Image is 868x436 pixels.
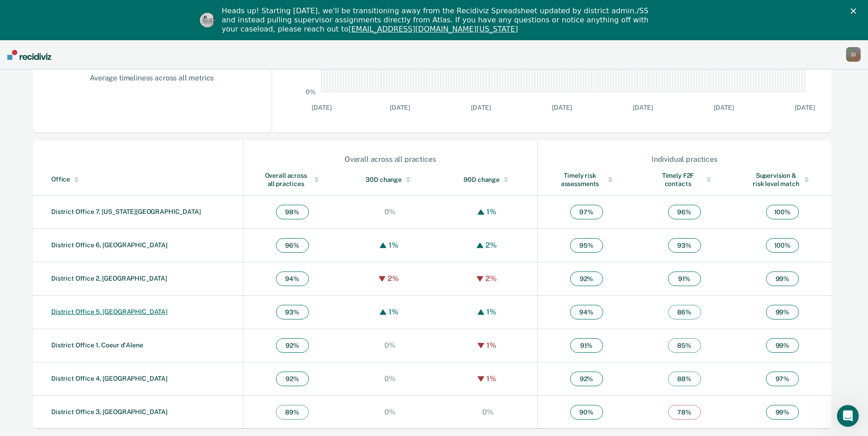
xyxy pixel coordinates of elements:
a: District Office 2, [GEOGRAPHIC_DATA] [51,275,167,282]
text: [DATE] [390,104,410,111]
div: 0% [382,408,398,416]
span: 96 % [276,238,309,253]
div: Average timeliness across all metrics [62,74,242,82]
span: 97 % [570,205,603,219]
a: District Office 4, [GEOGRAPHIC_DATA] [51,375,167,382]
div: 1% [484,308,499,316]
span: 92 % [276,372,309,386]
span: 94 % [276,271,309,286]
span: 85 % [668,338,701,353]
text: [DATE] [312,104,331,111]
a: [EMAIL_ADDRESS][DOMAIN_NAME][US_STATE] [348,25,518,33]
span: 92 % [276,338,309,353]
div: Z J [846,47,861,62]
span: 99 % [766,271,799,286]
div: 1% [484,374,499,383]
th: Toggle SortBy [537,164,635,196]
a: District Office 6, [GEOGRAPHIC_DATA] [51,241,167,249]
img: Profile image for Kim [200,13,215,27]
div: Timely F2F contacts [653,171,715,188]
div: Close [851,8,860,14]
a: District Office 3, [GEOGRAPHIC_DATA] [51,408,167,415]
div: Office [51,175,239,183]
span: 92 % [570,271,603,286]
th: Toggle SortBy [341,164,439,196]
span: 78 % [668,405,701,420]
text: [DATE] [471,104,491,111]
text: [DATE] [633,104,652,111]
span: 93 % [668,238,701,253]
span: 99 % [766,338,799,353]
th: Toggle SortBy [243,164,341,196]
img: Recidiviz [7,50,51,60]
div: Overall across all practices [244,155,537,164]
th: Toggle SortBy [439,164,537,196]
div: 1% [386,241,401,250]
span: 91 % [668,271,701,286]
span: 91 % [570,338,603,353]
button: ZJ [846,47,861,62]
span: 86 % [668,305,701,319]
div: 2% [483,241,499,250]
span: 90 % [570,405,603,420]
span: 89 % [276,405,309,420]
text: [DATE] [552,104,571,111]
th: Toggle SortBy [635,164,733,196]
div: Individual practices [538,155,831,164]
text: [DATE] [714,104,733,111]
span: 100 % [766,238,799,253]
span: 98 % [276,205,309,219]
div: 2% [483,274,499,283]
div: 0% [480,408,496,416]
div: 1% [484,341,499,350]
div: 0% [382,374,398,383]
span: 92 % [570,372,603,386]
th: Toggle SortBy [33,164,243,196]
span: 93 % [276,305,309,319]
div: 2% [385,274,401,283]
div: 90D change [458,175,519,184]
div: 1% [386,308,401,316]
div: Overall across all practices [262,171,323,188]
span: 97 % [766,372,799,386]
span: 94 % [570,305,603,319]
span: 99 % [766,305,799,319]
text: [DATE] [795,104,814,111]
a: District Office 5, [GEOGRAPHIC_DATA] [51,308,167,315]
th: Toggle SortBy [733,164,831,196]
span: 96 % [668,205,701,219]
div: Heads up! Starting [DATE], we'll be transitioning away from the Recidiviz Spreadsheet updated by ... [222,6,654,34]
a: District Office 7, [US_STATE][GEOGRAPHIC_DATA] [51,208,201,215]
div: Timely risk assessments [556,171,617,188]
span: 100 % [766,205,799,219]
div: 30D change [360,175,421,184]
iframe: Intercom live chat [837,405,859,427]
div: 1% [484,207,499,216]
a: District Office 1, Coeur d'Alene [51,341,143,349]
div: Supervision & risk level match [752,171,813,188]
span: 95 % [570,238,603,253]
span: 99 % [766,405,799,420]
div: 0% [382,207,398,216]
span: 88 % [668,372,701,386]
div: 0% [382,341,398,350]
